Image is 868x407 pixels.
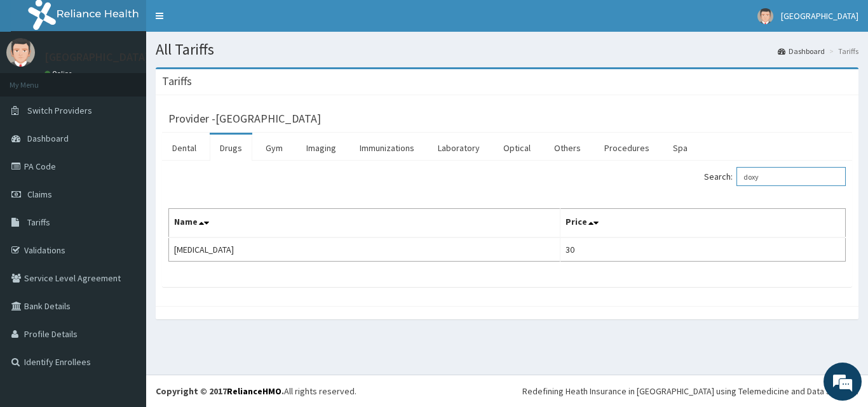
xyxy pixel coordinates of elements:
td: [MEDICAL_DATA] [169,237,560,262]
img: User Image [6,38,35,67]
footer: All rights reserved. [146,375,868,407]
strong: Copyright © 2017 . [156,385,284,397]
h3: Tariffs [162,76,192,87]
a: Dashboard [778,46,825,57]
textarea: Type your message and hit 'Enter' [6,272,242,316]
a: Drugs [210,135,252,161]
a: Imaging [296,135,346,161]
img: d_794563401_company_1708531726252_794563401 [24,63,51,95]
span: We're online! [74,123,175,251]
div: Chat with us now [66,71,214,88]
a: RelianceHMO [227,385,281,397]
a: Optical [493,135,541,161]
span: [GEOGRAPHIC_DATA] [781,10,858,22]
span: Claims [27,189,52,200]
div: Redefining Heath Insurance in [GEOGRAPHIC_DATA] using Telemedicine and Data Science! [522,385,858,397]
a: Laboratory [428,135,490,161]
a: Procedures [594,135,660,161]
div: Minimize live chat window [208,6,239,37]
th: Name [169,209,560,238]
img: User Image [757,8,773,24]
input: Search: [736,167,846,186]
a: Others [544,135,591,161]
a: Spa [663,135,698,161]
a: Immunizations [349,135,424,161]
p: [GEOGRAPHIC_DATA] [44,51,149,63]
td: 30 [560,237,845,262]
a: Online [44,69,75,78]
span: Tariffs [27,217,50,228]
h1: All Tariffs [156,41,858,58]
li: Tariffs [826,46,858,57]
label: Search: [704,167,846,186]
h3: Provider - [GEOGRAPHIC_DATA] [168,113,321,124]
span: Dashboard [27,133,69,144]
a: Dental [162,135,207,161]
a: Gym [255,135,293,161]
th: Price [560,209,845,238]
span: Switch Providers [27,105,92,116]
